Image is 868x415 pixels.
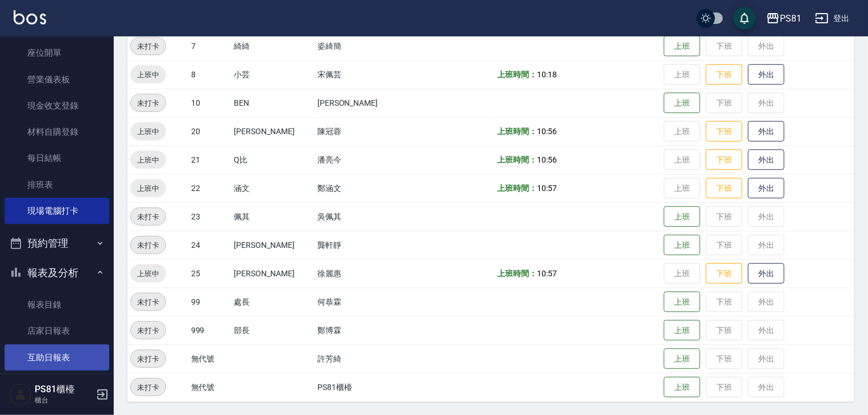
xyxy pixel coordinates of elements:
[188,202,232,231] td: 23
[35,384,93,395] h5: PS81櫃檯
[188,146,232,174] td: 21
[664,348,700,370] button: 上班
[188,373,232,401] td: 無代號
[5,172,109,198] a: 排班表
[232,231,315,259] td: [PERSON_NAME]
[188,32,232,60] td: 7
[188,60,232,89] td: 8
[35,395,93,405] p: 櫃台
[537,155,557,164] span: 10:56
[5,119,109,145] a: 材料自購登錄
[188,316,232,345] td: 999
[5,93,109,119] a: 現金收支登錄
[131,211,166,223] span: 未打卡
[315,231,411,259] td: 龔軒靜
[188,345,232,373] td: 無代號
[130,154,166,166] span: 上班中
[537,184,557,193] span: 10:57
[315,174,411,202] td: 鄭涵文
[748,150,784,171] button: 外出
[315,60,411,89] td: 宋佩芸
[498,155,538,164] b: 上班時間：
[733,7,756,30] button: save
[5,345,109,371] a: 互助日報表
[706,263,742,284] button: 下班
[315,32,411,60] td: 姿綺簡
[498,184,538,193] b: 上班時間：
[706,178,742,199] button: 下班
[748,64,784,85] button: 外出
[706,121,742,142] button: 下班
[14,10,46,24] img: Logo
[762,7,806,30] button: PS81
[232,316,315,345] td: 部長
[315,89,411,117] td: [PERSON_NAME]
[5,229,109,258] button: 預約管理
[664,292,700,313] button: 上班
[188,89,232,117] td: 10
[5,40,109,66] a: 座位開單
[232,146,315,174] td: Q比
[664,206,700,227] button: 上班
[664,235,700,256] button: 上班
[537,269,557,278] span: 10:57
[188,231,232,259] td: 24
[232,89,315,117] td: BEN
[315,345,411,373] td: 許芳綺
[232,117,315,146] td: [PERSON_NAME]
[315,202,411,231] td: 吳佩其
[131,381,166,393] span: 未打卡
[232,202,315,231] td: 佩其
[232,32,315,60] td: 綺綺
[188,117,232,146] td: 20
[131,296,166,308] span: 未打卡
[131,239,166,251] span: 未打卡
[131,325,166,337] span: 未打卡
[5,371,109,397] a: 互助排行榜
[315,146,411,174] td: 潘亮今
[315,117,411,146] td: 陳冠蓉
[130,182,166,194] span: 上班中
[537,127,557,136] span: 10:56
[130,69,166,81] span: 上班中
[188,259,232,288] td: 25
[498,70,538,79] b: 上班時間：
[664,320,700,341] button: 上班
[232,259,315,288] td: [PERSON_NAME]
[232,174,315,202] td: 涵文
[498,269,538,278] b: 上班時間：
[5,292,109,318] a: 報表目錄
[232,60,315,89] td: 小芸
[315,373,411,401] td: PS81櫃檯
[5,67,109,93] a: 營業儀表板
[5,258,109,288] button: 報表及分析
[664,377,700,398] button: 上班
[748,121,784,142] button: 外出
[706,64,742,85] button: 下班
[748,263,784,284] button: 外出
[131,40,166,52] span: 未打卡
[5,198,109,224] a: 現場電腦打卡
[664,36,700,57] button: 上班
[315,316,411,345] td: 鄭博霖
[748,178,784,199] button: 外出
[232,288,315,316] td: 處長
[9,383,32,406] img: Person
[131,353,166,365] span: 未打卡
[315,259,411,288] td: 徐麗惠
[5,318,109,344] a: 店家日報表
[537,70,557,79] span: 10:18
[130,126,166,138] span: 上班中
[130,268,166,280] span: 上班中
[706,150,742,171] button: 下班
[811,8,854,29] button: 登出
[188,288,232,316] td: 99
[5,145,109,171] a: 每日結帳
[315,288,411,316] td: 何恭霖
[498,127,538,136] b: 上班時間：
[131,97,166,109] span: 未打卡
[664,93,700,114] button: 上班
[780,11,801,26] div: PS81
[188,174,232,202] td: 22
